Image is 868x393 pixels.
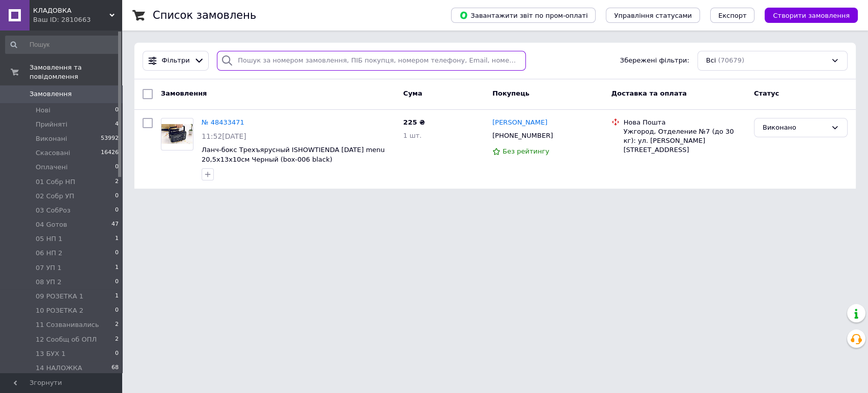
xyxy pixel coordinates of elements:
span: Завантажити звіт по пром-оплаті [459,11,587,20]
span: [PHONE_NUMBER] [492,132,553,139]
span: 09 РОЗЕТКА 1 [36,292,83,301]
div: Ужгород, Отделение №7 (до 30 кг): ул. [PERSON_NAME][STREET_ADDRESS] [624,127,746,155]
span: Всі [706,56,716,66]
span: 04 Gотов [36,220,67,229]
span: Прийняті [36,120,67,129]
span: Виконані [36,134,67,143]
span: 1 шт. [403,132,422,139]
input: Пошук [5,36,120,54]
a: Фото товару [161,118,193,150]
span: Нові [36,106,50,115]
span: 02 Cобр УП [36,192,74,201]
span: 1 [115,263,119,273]
span: Замовлення [30,89,72,99]
span: 0 [115,278,119,287]
span: КЛАДОВКА [33,6,109,15]
div: Нова Пошта [624,118,746,127]
span: 4 [115,120,119,129]
span: 1 [115,234,119,244]
a: [PERSON_NAME] [492,118,547,128]
a: № 48433471 [202,118,244,126]
span: Замовлення та повідомлення [30,63,122,81]
span: 01 Cобр НП [36,177,75,187]
span: Експорт [718,12,747,19]
span: 0 [115,249,119,258]
span: 2 [115,335,119,344]
span: 68 [111,364,119,373]
span: Скасовані [36,148,70,158]
span: Створити замовлення [773,12,850,19]
span: 11 Созванивались [36,320,99,329]
span: 0 [115,163,119,172]
span: 0 [115,206,119,215]
img: Фото товару [161,124,193,144]
span: 08 УП 2 [36,278,62,287]
span: 53992 [101,134,119,143]
span: 1 [115,292,119,301]
span: 07 УП 1 [36,263,62,273]
span: 03 CобРоз [36,206,70,215]
span: Cума [403,89,422,97]
span: 2 [115,320,119,329]
span: 14 НАЛОЖКА [36,364,82,373]
button: Управління статусами [606,8,700,23]
button: Створити замовлення [765,8,858,23]
span: 16426 [101,148,119,158]
span: 225 ₴ [403,118,425,126]
span: 0 [115,106,119,115]
span: Без рейтингу [502,147,549,155]
span: Фільтри [162,56,190,66]
span: Замовлення [161,89,207,97]
span: Покупець [492,89,529,97]
span: 10 РОЗЕТКА 2 [36,306,83,315]
span: 11:52[DATE] [202,132,246,140]
span: 2 [115,177,119,187]
span: 12 Сообщ об ОПЛ [36,335,97,344]
span: 05 НП 1 [36,234,63,244]
button: Експорт [710,8,755,23]
button: Завантажити звіт по пром-оплаті [451,8,596,23]
div: Виконано [763,123,827,133]
input: Пошук за номером замовлення, ПІБ покупця, номером телефону, Email, номером накладної [217,51,526,71]
span: 13 БУХ 1 [36,349,66,358]
span: Збережені фільтри: [620,56,689,66]
div: Ваш ID: 2810663 [33,15,122,24]
a: Створити замовлення [754,11,858,19]
span: Управління статусами [614,12,692,19]
span: (70679) [718,56,744,64]
span: 0 [115,306,119,315]
span: 47 [111,220,119,229]
span: 06 НП 2 [36,249,63,258]
span: Доставка та оплата [611,89,687,97]
h1: Список замовлень [153,9,256,21]
a: Ланч-бокс Трехъярусный ISHOWTIENDA [DATE] menu 20,5х13х10см Черный (box-006 black) [202,146,385,163]
span: 0 [115,192,119,201]
span: Оплачені [36,163,68,172]
span: 0 [115,349,119,358]
span: Статус [754,89,779,97]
